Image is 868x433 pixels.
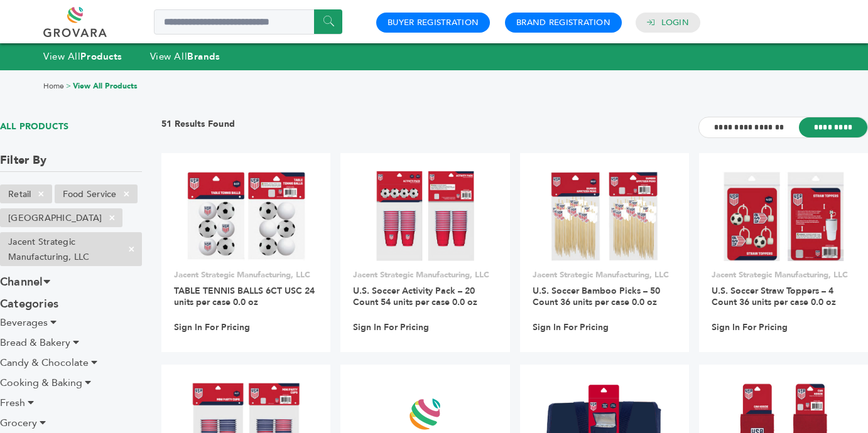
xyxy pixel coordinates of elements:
[186,171,306,261] img: TABLE TENNIS BALLS 6CT USC 24 units per case 0.0 oz
[550,171,658,261] img: U.S. Soccer Bamboo Picks – 50 Count 36 units per case 0.0 oz
[533,285,660,308] a: U.S. Soccer Bamboo Picks – 50 Count 36 units per case 0.0 oz
[388,17,479,28] a: Buyer Registration
[121,242,142,257] span: ×
[174,322,250,333] a: Sign In For Pricing
[66,81,71,91] span: >
[43,50,122,63] a: View AllProducts
[712,285,836,308] a: U.S. Soccer Straw Toppers – 4 Count 36 units per case 0.0 oz
[161,118,235,137] h3: 51 Results Found
[31,186,52,201] span: ×
[102,210,122,225] span: ×
[661,17,689,28] a: Login
[150,50,220,63] a: View AllBrands
[353,322,429,333] a: Sign In For Pricing
[353,285,477,308] a: U.S. Soccer Activity Pack – 20 Count 54 units per case 0.0 oz
[712,322,788,333] a: Sign In For Pricing
[722,171,845,261] img: U.S. Soccer Straw Toppers – 4 Count 36 units per case 0.0 oz
[376,171,474,261] img: U.S. Soccer Activity Pack – 20 Count 54 units per case 0.0 oz
[55,184,138,203] li: Food Service
[533,269,676,281] p: Jacent Strategic Manufacturing, LLC
[73,81,138,91] a: View All Products
[43,81,64,91] a: Home
[533,322,609,333] a: Sign In For Pricing
[187,50,220,63] strong: Brands
[712,269,855,281] p: Jacent Strategic Manufacturing, LLC
[116,186,137,201] span: ×
[154,9,342,35] input: Search a product or brand...
[80,50,122,63] strong: Products
[174,269,318,281] p: Jacent Strategic Manufacturing, LLC
[353,269,497,281] p: Jacent Strategic Manufacturing, LLC
[516,17,610,28] a: Brand Registration
[174,285,315,308] a: TABLE TENNIS BALLS 6CT USC 24 units per case 0.0 oz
